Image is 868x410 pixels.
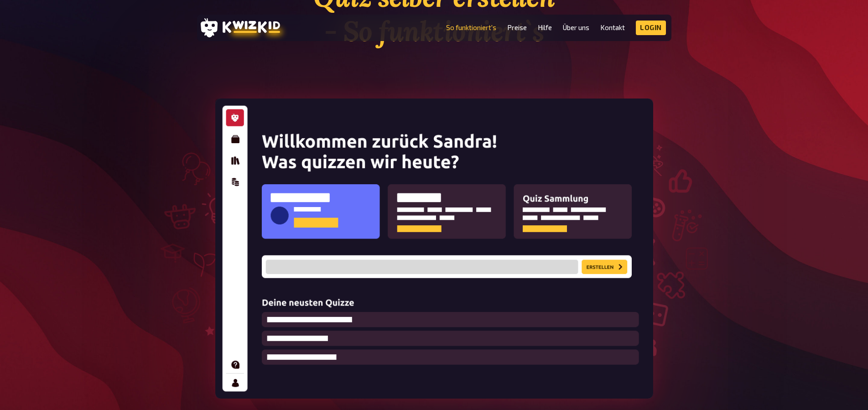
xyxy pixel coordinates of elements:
[538,24,552,31] a: Hilfe
[215,99,653,399] img: kwizkid
[507,24,527,31] a: Preise
[563,24,589,31] a: Über uns
[636,21,666,35] a: Login
[600,24,625,31] a: Kontakt
[446,24,496,31] a: So funktioniert's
